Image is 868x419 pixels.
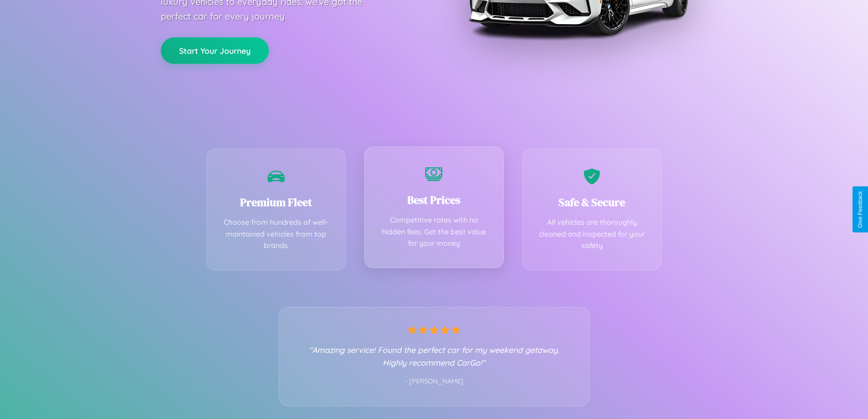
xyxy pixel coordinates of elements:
h3: Safe & Secure [536,195,648,210]
p: "Amazing service! Found the perfect car for my weekend getaway. Highly recommend CarGo!" [298,343,571,369]
button: Start Your Journey [161,37,269,64]
p: Competitive rates with no hidden fees. Get the best value for your money [378,214,490,249]
p: Choose from hundreds of well-maintained vehicles from top brands [221,217,332,252]
p: All vehicles are thoroughly cleaned and inspected for your safety [536,217,648,252]
h3: Best Prices [378,192,490,207]
p: - [PERSON_NAME] [298,376,571,388]
div: Give Feedback [857,191,863,228]
h3: Premium Fleet [221,195,332,210]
